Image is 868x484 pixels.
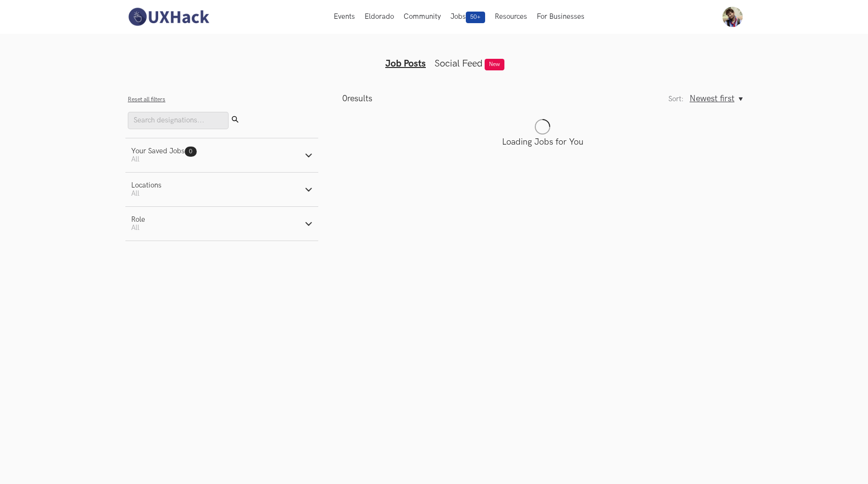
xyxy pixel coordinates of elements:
[690,94,743,104] button: Newest first, Sort:
[131,147,197,155] div: Your Saved Jobs
[131,155,139,163] span: All
[128,112,229,129] input: Search
[249,42,619,69] ul: Tabs Interface
[342,94,372,104] p: results
[131,181,162,189] div: Locations
[434,58,483,69] a: Social Feed
[385,58,426,69] a: Job Posts
[342,137,743,147] p: Loading Jobs for You
[189,148,192,155] span: 0
[722,7,743,27] img: Your profile pic
[125,207,318,241] button: RoleAll
[668,95,684,103] label: Sort:
[131,189,139,198] span: All
[131,215,145,224] div: Role
[128,96,165,103] button: Reset all filters
[690,94,734,104] span: Newest first
[131,224,139,232] span: All
[125,173,318,206] button: LocationsAll
[466,12,485,23] span: 50+
[342,94,347,104] span: 0
[125,138,318,172] button: Your Saved Jobs0 All
[485,59,504,70] span: New
[125,7,211,27] img: UXHack-logo.png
